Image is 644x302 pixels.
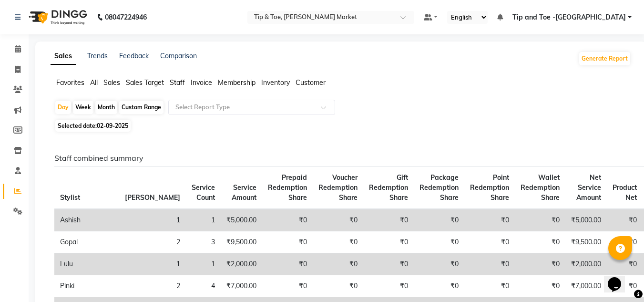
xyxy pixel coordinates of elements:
[262,209,313,231] td: ₹0
[186,209,221,231] td: 1
[262,231,313,253] td: ₹0
[54,154,624,163] h6: Staff combined summary
[579,52,630,65] button: Generate Report
[54,209,119,231] td: Ashish
[60,193,80,202] span: Stylist
[607,209,643,231] td: ₹0
[318,173,358,202] span: Voucher Redemption Share
[119,231,186,253] td: 2
[95,101,117,114] div: Month
[97,122,128,129] span: 02-09-2025
[515,231,565,253] td: ₹0
[54,231,119,253] td: Gopal
[56,78,84,87] span: Favorites
[186,253,221,275] td: 1
[261,78,290,87] span: Inventory
[119,52,149,60] a: Feedback
[119,253,186,275] td: 1
[464,231,515,253] td: ₹0
[24,4,90,31] img: logo
[54,253,119,275] td: Lulu
[103,78,120,87] span: Sales
[221,275,262,297] td: ₹7,000.00
[160,52,197,60] a: Comparison
[464,253,515,275] td: ₹0
[419,173,459,202] span: Package Redemption Share
[55,120,131,132] span: Selected date:
[414,209,464,231] td: ₹0
[87,52,108,60] a: Trends
[55,101,71,114] div: Day
[313,275,363,297] td: ₹0
[90,78,98,87] span: All
[363,275,414,297] td: ₹0
[363,231,414,253] td: ₹0
[607,231,643,253] td: ₹0
[363,253,414,275] td: ₹0
[119,101,164,114] div: Custom Range
[119,275,186,297] td: 2
[221,231,262,253] td: ₹9,500.00
[262,275,313,297] td: ₹0
[414,231,464,253] td: ₹0
[186,231,221,253] td: 3
[170,78,185,87] span: Staff
[125,193,180,202] span: [PERSON_NAME]
[607,253,643,275] td: ₹0
[268,173,307,202] span: Prepaid Redemption Share
[191,78,212,87] span: Invoice
[363,209,414,231] td: ₹0
[512,12,626,22] span: Tip and Toe -[GEOGRAPHIC_DATA]
[192,183,215,202] span: Service Count
[313,231,363,253] td: ₹0
[464,275,515,297] td: ₹0
[515,253,565,275] td: ₹0
[565,253,607,275] td: ₹2,000.00
[73,101,93,114] div: Week
[221,209,262,231] td: ₹5,000.00
[262,253,313,275] td: ₹0
[296,78,326,87] span: Customer
[414,275,464,297] td: ₹0
[515,209,565,231] td: ₹0
[313,209,363,231] td: ₹0
[126,78,164,87] span: Sales Target
[515,275,565,297] td: ₹0
[604,264,634,292] iframe: chat widget
[54,275,119,297] td: Pinki
[576,173,601,202] span: Net Service Amount
[51,48,76,65] a: Sales
[565,209,607,231] td: ₹5,000.00
[613,183,637,202] span: Product Net
[470,173,509,202] span: Point Redemption Share
[369,173,408,202] span: Gift Redemption Share
[565,275,607,297] td: ₹7,000.00
[119,209,186,231] td: 1
[521,173,560,202] span: Wallet Redemption Share
[464,209,515,231] td: ₹0
[313,253,363,275] td: ₹0
[221,253,262,275] td: ₹2,000.00
[232,183,256,202] span: Service Amount
[414,253,464,275] td: ₹0
[186,275,221,297] td: 4
[565,231,607,253] td: ₹9,500.00
[218,78,256,87] span: Membership
[105,4,147,31] b: 08047224946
